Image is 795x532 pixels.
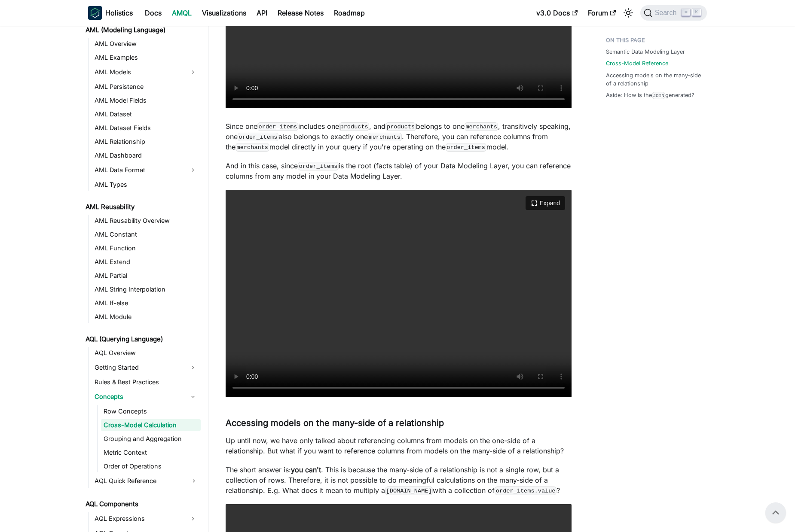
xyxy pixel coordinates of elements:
p: The short answer is: . This is because the many-side of a relationship is not a single row, but a... [226,465,572,496]
a: AML Module [92,311,201,323]
a: AMQL [167,6,197,20]
button: Collapse sidebar category 'Concepts' [185,390,201,404]
a: Order of Operations [101,460,201,472]
a: AML Model Fields [92,94,201,106]
a: AML String Interpolation [92,283,201,295]
a: Forum [583,6,621,20]
a: AML If-else [92,297,201,309]
a: AML Relationship [92,136,201,148]
a: AML Reusability Overview [92,215,201,227]
button: Expand sidebar category 'AQL Expressions' [185,512,201,526]
a: AML Examples [92,52,201,64]
a: Concepts [92,390,185,404]
a: v3.0 Docs [531,6,583,20]
a: AQL Components [83,498,201,510]
button: Search (Command+K) [640,5,707,21]
a: Rules & Best Practices [92,376,201,388]
a: AML Dataset Fields [92,122,201,134]
a: AQL (Querying Language) [83,333,201,345]
button: Scroll back to top [765,502,786,523]
a: AML Partial [92,270,201,282]
button: Expand sidebar category 'Getting Started' [185,361,201,374]
code: merchants [465,122,498,131]
img: Holistics [88,6,102,20]
a: Getting Started [92,361,185,374]
a: Grouping and Aggregation [101,433,201,445]
p: Since one includes one , and belongs to one , transitively speaking, one also belongs to exactly ... [226,121,572,152]
a: AML Overview [92,38,201,50]
kbd: K [692,9,701,16]
button: Expand video [526,196,565,210]
a: API [251,6,272,20]
a: AML Types [92,179,201,191]
a: AQL Quick Reference [92,474,201,488]
a: AML Constant [92,228,201,240]
a: HolisticsHolistics [88,6,133,20]
a: AML Dashboard [92,149,201,161]
code: merchants [368,133,402,141]
button: Switch between dark and light mode (currently light mode) [621,6,635,20]
button: Expand sidebar category 'AML Models' [185,65,201,79]
code: order_items [257,122,298,131]
code: products [339,122,369,131]
code: JOIN [652,92,665,99]
a: AML Dataset [92,108,201,120]
a: AML Models [92,65,185,79]
a: Row Concepts [101,405,201,417]
a: AQL Expressions [92,512,185,526]
a: Release Notes [272,6,329,20]
code: products [385,122,416,131]
code: order_items.value [495,486,556,495]
nav: Docs sidebar [79,26,208,532]
b: Holistics [105,8,133,18]
a: AML Data Format [92,163,185,177]
code: order_items [238,133,278,141]
a: AML (Modeling Language) [83,24,201,36]
a: AQL Overview [92,347,201,359]
a: Aside: How is theJOINgenerated? [606,91,694,99]
strong: you can't [291,465,321,474]
code: order_items [446,143,486,152]
a: AML Extend [92,256,201,268]
a: Docs [140,6,167,20]
a: Visualizations [197,6,251,20]
span: Search [652,9,682,17]
code: merchants [235,143,269,152]
a: Cross-Model Calculation [101,419,201,431]
a: AML Function [92,242,201,254]
code: order_items [298,162,339,170]
a: Accessing models on the many-side of a relationship [606,71,702,88]
button: Expand sidebar category 'AML Data Format' [185,163,201,177]
a: Roadmap [329,6,370,20]
a: AML Persistence [92,81,201,93]
a: AML Reusability [83,201,201,213]
code: [DOMAIN_NAME] [385,486,433,495]
kbd: ⌘ [682,9,690,16]
a: Metric Context [101,447,201,459]
h3: Accessing models on the many-side of a relationship [226,418,572,429]
a: Cross-Model Reference [606,59,668,67]
a: Semantic Data Modeling Layer [606,48,685,56]
p: And in this case, since is the root (facts table) of your Data Modeling Layer, you can reference ... [226,161,572,181]
video: Your browser does not support embedding video, but you can . [226,190,572,397]
p: Up until now, we have only talked about referencing columns from models on the one-side of a rela... [226,435,572,456]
